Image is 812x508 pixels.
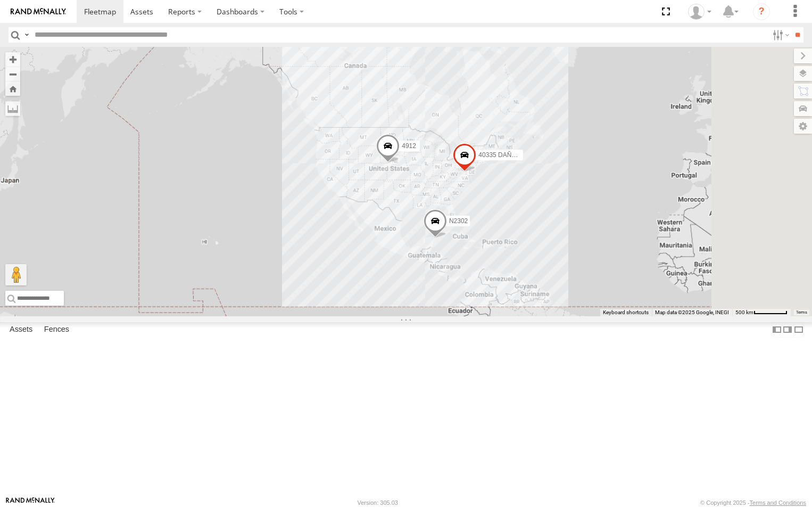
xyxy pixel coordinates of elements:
label: Search Filter Options [768,27,791,43]
button: Zoom in [5,52,20,67]
span: Map data ©2025 Google, INEGI [655,309,729,315]
a: Terms [796,310,807,315]
label: Measure [5,101,20,116]
div: Caseta Laredo TX [684,4,715,20]
img: rand-logo.svg [11,8,66,15]
span: 4912 [402,142,416,150]
span: 40335 DAÑADO [478,151,525,159]
button: Zoom out [5,67,20,81]
a: Visit our Website [6,497,55,508]
i: ? [753,3,770,20]
label: Hide Summary Table [793,322,804,338]
label: Map Settings [794,119,812,134]
div: © Copyright 2025 - [700,499,806,506]
button: Keyboard shortcuts [603,309,649,316]
div: Version: 305.03 [358,499,398,506]
label: Dock Summary Table to the Left [772,322,782,338]
span: N2302 [449,217,468,225]
label: Dock Summary Table to the Right [782,322,793,338]
button: Map Scale: 500 km per 60 pixels [732,309,791,316]
a: Terms and Conditions [750,499,806,506]
button: Zoom Home [5,81,20,96]
label: Search Query [22,27,31,43]
span: 500 km [735,309,753,315]
button: Drag Pegman onto the map to open Street View [5,264,27,285]
label: Assets [4,322,38,337]
label: Fences [39,322,74,337]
